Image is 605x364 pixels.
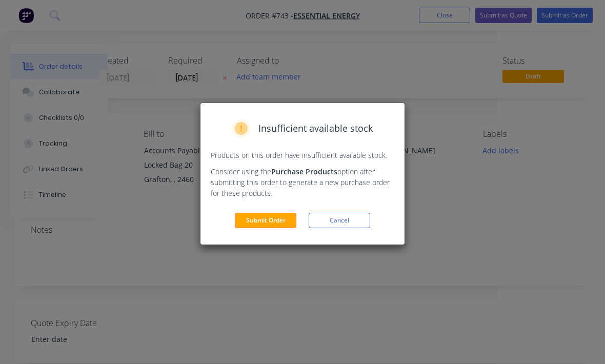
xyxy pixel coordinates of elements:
button: Cancel [309,213,370,228]
span: Insufficient available stock [258,122,373,135]
p: Products on this order have insufficient available stock. [211,150,394,160]
button: Submit Order [235,213,296,228]
strong: Purchase Products [271,167,337,176]
p: Consider using the option after submitting this order to generate a new purchase order for these ... [211,166,394,198]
